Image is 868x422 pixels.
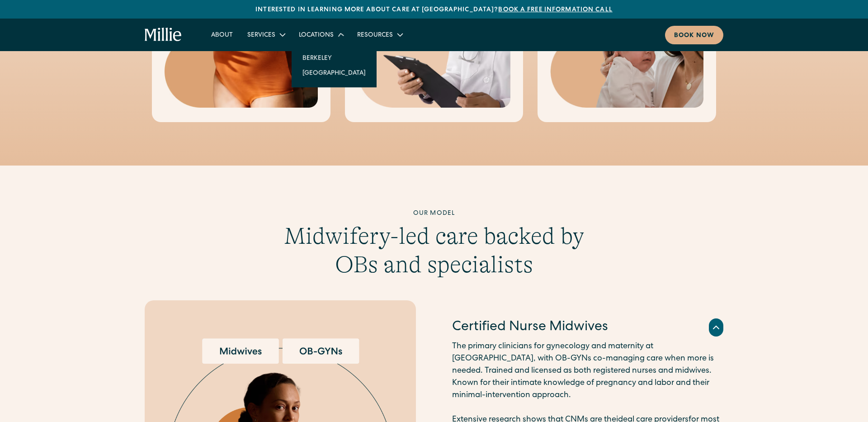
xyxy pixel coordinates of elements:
div: Book now [674,31,714,41]
img: Medical professional in a white coat holding a clipboard, representing expert care and diagnosis ... [358,19,511,108]
a: Book now [665,26,723,44]
h3: Midwifery-led care backed by OBs and specialists [260,222,608,279]
a: [GEOGRAPHIC_DATA] [295,65,373,80]
div: Resources [350,27,409,42]
div: Our model [260,209,608,218]
h4: Certified Nurse Midwives [452,318,608,337]
a: Book a free information call [498,7,612,13]
div: Services [240,27,292,42]
a: About [204,27,240,42]
img: Close-up of a woman's midsection wearing high-waisted postpartum underwear, highlighting comfort ... [165,19,318,108]
a: Berkeley [295,50,373,65]
div: Locations [292,27,350,42]
a: home [145,28,182,42]
div: Locations [299,31,334,40]
nav: Locations [292,43,377,87]
div: Services [247,31,275,40]
img: Mother gently kissing her newborn's head, capturing a tender moment of love and early bonding in ... [550,19,703,108]
div: Resources [357,31,393,40]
